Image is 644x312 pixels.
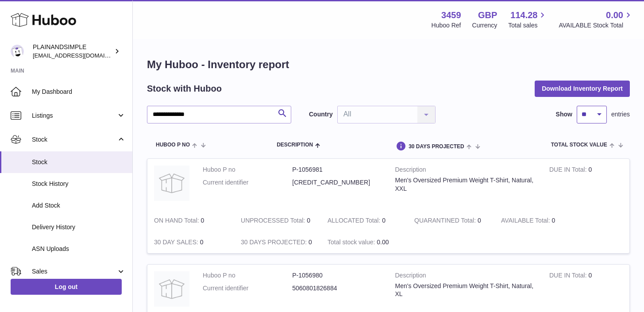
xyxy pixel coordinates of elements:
[154,217,201,226] strong: ON HAND Total
[508,9,548,30] a: 114.28 Total sales
[147,231,234,253] td: 0
[234,231,321,253] td: 0
[432,21,461,30] div: Huboo Ref
[147,210,234,231] td: 0
[11,45,24,58] img: duco@plainandsimple.com
[32,158,126,166] span: Stock
[33,43,112,60] div: PLAINANDSIMPLE
[606,9,623,21] span: 0.00
[549,272,588,281] strong: DUE IN Total
[203,166,292,174] dt: Huboo P no
[154,166,189,201] img: product image
[510,9,537,21] span: 114.28
[556,110,572,119] label: Show
[11,279,122,295] a: Log out
[535,81,630,96] button: Download Inventory Report
[309,110,333,119] label: Country
[292,284,382,293] dd: 5060801826884
[472,21,497,30] div: Currency
[147,58,630,72] h1: My Huboo - Inventory report
[32,267,116,276] span: Sales
[277,142,313,148] span: Description
[203,284,292,293] dt: Current identifier
[414,217,478,226] strong: QUARANTINED Total
[549,166,588,175] strong: DUE IN Total
[32,180,126,188] span: Stock History
[559,9,633,30] a: 0.00 AVAILABLE Stock Total
[292,271,382,280] dd: P-1056980
[321,210,408,231] td: 0
[328,239,377,248] strong: Total stock value
[328,217,382,226] strong: ALLOCATED Total
[508,21,548,30] span: Total sales
[32,112,116,120] span: Listings
[395,166,536,176] strong: Description
[154,271,189,307] img: product image
[32,135,116,144] span: Stock
[234,210,321,231] td: 0
[551,142,607,148] span: Total stock value
[241,239,309,248] strong: 30 DAYS PROJECTED
[33,52,130,59] span: [EMAIL_ADDRESS][DOMAIN_NAME]
[611,110,630,119] span: entries
[292,166,382,174] dd: P-1056981
[409,144,464,150] span: 30 DAYS PROJECTED
[395,282,536,299] div: Men's Oversized Premium Weight T-Shirt, Natural, XL
[501,217,551,226] strong: AVAILABLE Total
[478,9,497,21] strong: GBP
[494,210,581,231] td: 0
[441,9,461,21] strong: 3459
[156,142,190,148] span: Huboo P no
[559,21,633,30] span: AVAILABLE Stock Total
[241,217,307,226] strong: UNPROCESSED Total
[377,239,389,246] span: 0.00
[203,178,292,187] dt: Current identifier
[32,88,126,96] span: My Dashboard
[203,271,292,280] dt: Huboo P no
[395,271,536,282] strong: Description
[32,223,126,231] span: Delivery History
[478,217,481,224] span: 0
[543,159,629,210] td: 0
[395,176,536,193] div: Men's Oversized Premium Weight T-Shirt, Natural, XXL
[154,239,200,248] strong: 30 DAY SALES
[32,245,126,253] span: ASN Uploads
[147,83,222,95] h2: Stock with Huboo
[292,178,382,187] dd: [CREDIT_CARD_NUMBER]
[32,201,126,210] span: Add Stock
